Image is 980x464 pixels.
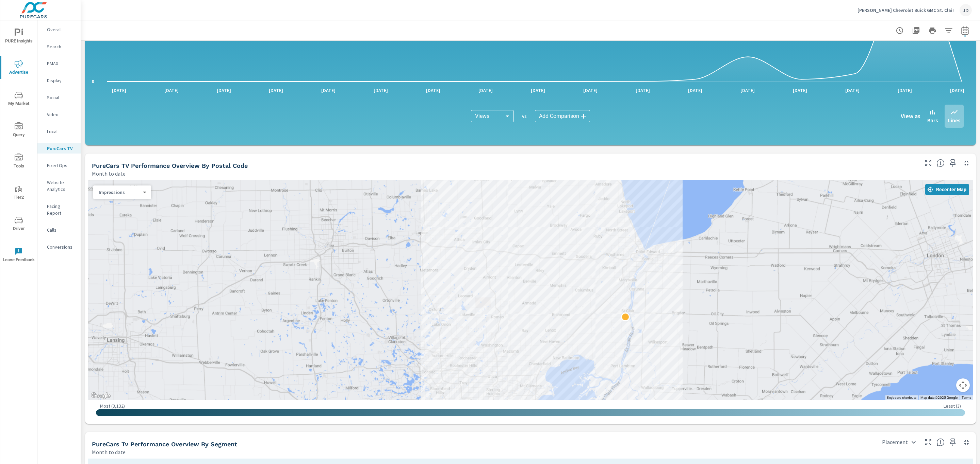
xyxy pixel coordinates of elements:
div: PureCars TV [37,143,81,154]
p: Month to date [92,448,126,456]
p: Search [47,43,75,50]
p: [DATE] [212,87,236,94]
button: Minimize Widget [961,437,972,448]
div: Website Analytics [37,177,81,194]
span: Add Comparison [539,113,579,120]
div: Local [37,126,81,137]
span: My Market [2,91,35,108]
div: Video [37,109,81,120]
text: 0 [92,79,94,84]
p: [PERSON_NAME] Chevrolet Buick GMC St. Clair [857,7,954,13]
div: Search [37,41,81,52]
p: Month to date [92,169,126,178]
p: [DATE] [788,87,812,94]
p: [DATE] [421,87,445,94]
h5: PureCars Tv Performance Overview By Segment [92,441,237,448]
span: This is a summary of PureCars TV performance by various segments. Use the dropdown in the top rig... [936,438,945,446]
p: [DATE] [160,87,183,94]
p: PMAX [47,60,75,67]
p: Impressions [99,189,140,195]
span: Views [475,113,489,120]
p: [DATE] [264,87,288,94]
p: Conversions [47,244,75,250]
p: Website Analytics [47,179,75,193]
p: Social [47,94,75,101]
p: Bars [927,116,938,124]
button: Select Date Range [958,24,972,37]
span: Map data ©2025 Google [920,396,958,399]
p: Pacing Report [47,203,75,216]
span: Save this to your personalized report [947,158,958,168]
div: Add Comparison [535,110,590,122]
p: Overall [47,26,75,33]
div: Social [37,92,81,103]
p: [DATE] [474,87,497,94]
span: PURE Insights [2,29,35,45]
div: Calls [37,225,81,235]
p: Calls [47,227,75,233]
span: Tier2 [2,185,35,201]
p: [DATE] [369,87,393,94]
p: Fixed Ops [47,162,75,169]
span: Recenter Map [928,186,966,193]
a: Open this area in Google Maps (opens a new window) [89,391,112,400]
div: JD [960,4,972,16]
span: Leave Feedback [2,247,35,264]
button: Minimize Widget [961,158,972,168]
p: Local [47,128,75,135]
button: Keyboard shortcuts [887,395,916,400]
div: Placement [878,436,920,448]
p: PureCars TV [47,145,75,152]
p: Least ( 3 ) [944,403,961,409]
div: Views [471,110,514,122]
p: Most ( 3,132 ) [100,403,125,409]
div: nav menu [0,20,37,270]
h5: PureCars TV Performance Overview By Postal Code [92,162,248,169]
span: Tools [2,154,35,170]
span: Save this to your personalized report [947,437,958,448]
p: Video [47,111,75,118]
p: [DATE] [316,87,340,94]
div: Pacing Report [37,201,81,218]
p: [DATE] [945,87,969,94]
h6: View as [901,113,920,120]
button: Map camera controls [956,378,970,392]
div: PMAX [37,58,81,69]
button: Print Report [926,24,939,37]
p: vs [514,113,535,119]
button: Make Fullscreen [923,437,934,448]
p: [DATE] [840,87,864,94]
button: Make Fullscreen [923,158,934,168]
img: Google [89,391,112,400]
span: Advertise [2,60,35,76]
p: Display [47,77,75,84]
p: [DATE] [526,87,550,94]
div: Display [37,75,81,86]
a: Terms (opens in new tab) [962,396,971,399]
p: [DATE] [107,87,131,94]
p: [DATE] [736,87,759,94]
button: "Export Report to PDF" [909,24,923,37]
p: [DATE] [893,87,917,94]
p: [DATE] [578,87,602,94]
div: Overall [37,24,81,35]
p: [DATE] [683,87,707,94]
span: Driver [2,216,35,233]
p: Lines [948,116,960,124]
div: Impressions [93,189,146,196]
span: Understand PureCars TV performance data by postal code. Individual postal codes can be selected a... [936,159,945,167]
button: Recenter Map [925,184,969,195]
div: Conversions [37,242,81,252]
div: Fixed Ops [37,160,81,171]
p: [DATE] [631,87,655,94]
span: Query [2,122,35,139]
